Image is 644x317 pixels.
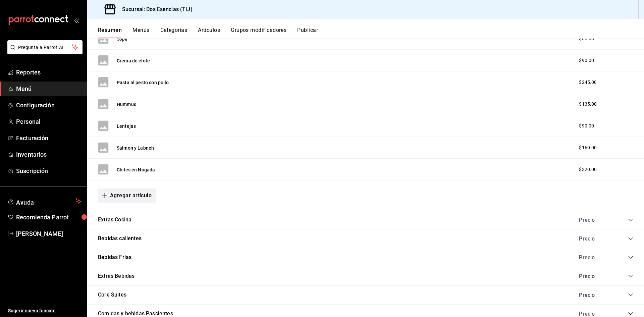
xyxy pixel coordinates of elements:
button: Artículos [198,27,220,38]
a: Pregunta a Parrot AI [5,49,83,56]
span: $245.00 [579,79,597,86]
button: Sopa [117,36,128,42]
div: Precio [572,311,615,317]
h3: Sucursal: Dos Esencias (TIJ) [117,5,193,13]
button: open_drawer_menu [74,17,79,23]
button: collapse-category-row [628,311,633,316]
div: Precio [572,273,615,279]
button: collapse-category-row [628,273,633,279]
span: $320.00 [579,166,597,173]
button: Publicar [297,27,318,38]
span: Personal [16,117,82,126]
span: $90.00 [579,122,594,129]
button: Pregunta a Parrot AI [7,40,83,54]
button: collapse-category-row [628,217,633,223]
button: Categorías [160,27,187,38]
span: Inventarios [16,150,82,159]
button: Crema de elote [117,57,150,64]
button: Menús [132,27,149,38]
span: Suscripción [16,166,82,175]
button: Core Suites [98,291,126,299]
button: collapse-category-row [628,292,633,298]
span: $135.00 [579,101,597,108]
div: Precio [572,292,615,298]
button: Hummus [117,101,136,108]
button: collapse-category-row [628,255,633,260]
span: $160.00 [579,144,597,151]
button: Pasta al pesto con pollo [117,79,169,86]
span: $90.00 [579,57,594,64]
span: $65.00 [579,35,594,42]
button: Grupos modificadores [231,27,286,38]
div: navigation tabs [98,27,644,38]
button: Chiles en Nogada [117,166,155,173]
span: Recomienda Parrot [16,213,82,222]
button: Resumen [98,27,122,38]
button: collapse-category-row [628,236,633,242]
button: Agregar artículo [98,189,156,203]
span: Configuración [16,101,82,110]
span: Reportes [16,68,82,77]
button: Bebidas Frías [98,254,131,261]
button: Bebidas calientes [98,235,142,243]
button: Lentejas [117,123,136,129]
span: Facturación [16,134,82,143]
span: Ayuda [16,197,73,205]
button: Extras Bebidas [98,272,135,280]
button: Extras Cocina [98,216,131,224]
span: Sugerir nueva función [8,307,82,314]
div: Precio [572,235,615,242]
span: Pregunta a Parrot AI [18,44,72,51]
div: Precio [572,254,615,261]
span: Menú [16,84,82,93]
div: Precio [572,217,615,223]
button: Salmon y Labneh [117,145,154,151]
span: [PERSON_NAME] [16,229,82,238]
